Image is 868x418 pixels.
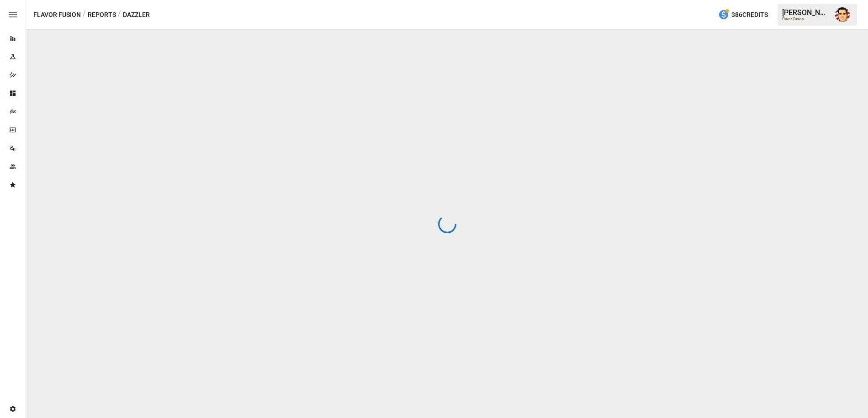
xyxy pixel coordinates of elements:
button: 386Credits [715,6,772,23]
div: / [118,9,121,21]
button: Austin Gardner-Smith [830,2,855,27]
span: 386 Credits [731,9,768,21]
button: Flavor Fusion [33,9,81,21]
div: / [83,9,86,21]
div: [PERSON_NAME] [782,8,830,17]
div: Flavor Fusion [782,17,830,21]
img: Austin Gardner-Smith [835,7,850,22]
button: Reports [88,9,116,21]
